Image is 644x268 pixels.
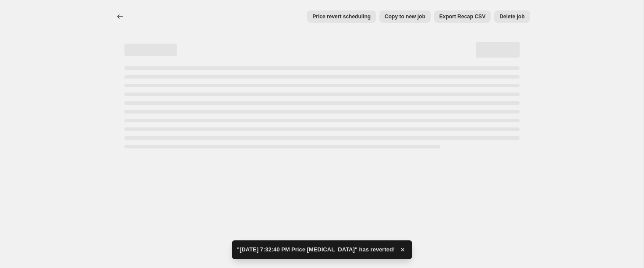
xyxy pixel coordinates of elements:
span: "[DATE] 7:32:40 PM Price [MEDICAL_DATA]" has reverted! [237,245,395,254]
button: Export Recap CSV [434,10,491,23]
div: Page loading [114,33,530,152]
button: Price revert scheduling [307,10,376,23]
span: Copy to new job [385,13,425,20]
button: Delete job [494,10,530,23]
span: Export Recap CSV [439,13,485,20]
span: Price revert scheduling [312,13,371,20]
button: Copy to new job [379,10,431,23]
span: Delete job [499,13,524,20]
button: Price change jobs [114,10,126,23]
